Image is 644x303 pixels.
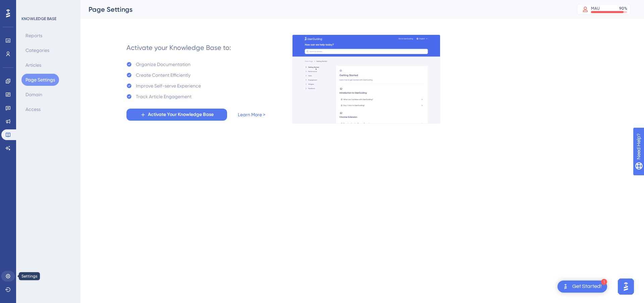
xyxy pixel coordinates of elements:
[136,60,191,68] div: Organize Documentation
[89,5,560,14] div: Page Settings
[21,29,46,42] button: Reports
[136,71,191,79] div: Create Content Efficiently
[126,109,227,121] button: Activate Your Knowledge Base
[21,44,53,56] button: Categories
[136,93,192,101] div: Track Article Engagement
[292,35,440,124] img: a27db7f7ef9877a438c7956077c236be.gif
[616,277,636,297] iframe: UserGuiding AI Assistant Launcher
[148,111,214,119] span: Activate Your Knowledge Base
[21,59,45,71] button: Articles
[561,283,570,291] img: launcher-image-alternative-text
[238,111,265,119] a: Learn More >
[21,16,56,21] div: KNOWLEDGE BASE
[21,103,45,115] button: Access
[21,74,59,86] button: Page Settings
[16,2,42,10] span: Need Help?
[136,82,201,90] div: Improve Self-serve Experience
[21,88,46,101] button: Domain
[591,6,600,11] div: MAU
[557,281,607,293] div: Open Get Started! checklist, remaining modules: 1
[126,43,231,52] div: Activate your Knowledge Base to:
[601,279,607,285] div: 1
[572,283,602,290] div: Get Started!
[619,6,627,11] div: 90 %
